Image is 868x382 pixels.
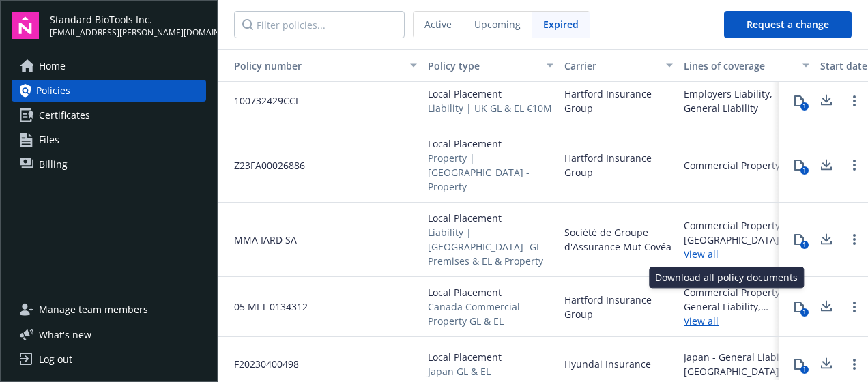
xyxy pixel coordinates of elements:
a: View all [684,247,809,261]
span: [EMAIL_ADDRESS][PERSON_NAME][DOMAIN_NAME] [50,27,206,39]
a: View all [684,314,809,328]
span: Hyundai Insurance [564,357,651,371]
div: Employers Liability, General Liability [684,87,809,115]
span: 100732429CCI [223,93,298,108]
a: Home [12,55,206,77]
input: Filter policies... [234,11,405,38]
span: 05 MLT 0134312 [223,299,308,314]
span: Hartford Insurance Group [564,293,673,321]
span: Upcoming [474,17,521,31]
span: Canada Commercial - Property GL & EL [428,299,553,328]
span: Z23FA00026886 [223,158,305,173]
span: Files [39,129,59,151]
span: Société de Groupe d'Assurance Mut Covéa [564,225,673,254]
span: Local Placement [428,285,553,299]
button: 1 [785,151,813,179]
button: Standard BioTools Inc.[EMAIL_ADDRESS][PERSON_NAME][DOMAIN_NAME] [50,12,206,39]
a: Manage team members [12,299,206,321]
a: Open options [846,157,863,173]
div: Policy type [428,59,538,73]
div: Japan - General Liability, [GEOGRAPHIC_DATA] - Employers Liability [684,350,809,379]
div: 1 [800,366,809,374]
div: Commercial Property [684,158,780,173]
button: 1 [785,351,813,378]
div: Policy number [223,59,402,73]
div: 1 [800,241,809,249]
img: navigator-logo.svg [12,12,39,39]
div: 1 [800,102,809,111]
span: Active [424,17,452,31]
span: Liability | UK GL & EL €10M [428,101,552,115]
div: 1 [800,166,809,175]
div: 1 [800,308,809,317]
span: Billing [39,153,68,175]
span: Local Placement [428,350,502,364]
span: MMA IARD SA [223,233,297,247]
div: Lines of coverage [684,59,794,73]
span: Local Placement [428,211,553,225]
div: Log out [39,349,72,370]
span: Home [39,55,66,77]
div: Toggle SortBy [223,59,402,73]
span: Manage team members [39,299,148,321]
button: Lines of coverage [678,49,815,82]
span: What ' s new [39,327,91,342]
span: Hartford Insurance Group [564,87,673,115]
span: Local Placement [428,87,552,101]
span: F20230400498 [223,357,299,371]
button: 1 [785,293,813,321]
a: Certificates [12,104,206,126]
span: Policies [36,80,70,102]
a: Open options [846,231,863,248]
span: Hartford Insurance Group [564,151,673,179]
button: What's new [12,327,113,342]
div: Commercial Property, [GEOGRAPHIC_DATA] - Employers Liability, [GEOGRAPHIC_DATA] - General Liability [684,218,809,247]
span: Standard BioTools Inc. [50,12,206,27]
button: 1 [785,87,813,115]
div: Carrier [564,59,658,73]
span: Property | [GEOGRAPHIC_DATA] - Property [428,151,553,194]
button: 1 [785,226,813,253]
a: Open options [846,299,863,315]
a: Files [12,129,206,151]
span: Local Placement [428,136,553,151]
div: Download all policy documents [649,267,804,288]
button: Carrier [559,49,678,82]
span: Certificates [39,104,90,126]
button: Policy type [422,49,559,82]
span: Expired [543,17,579,31]
button: Request a change [724,11,852,38]
span: Liability | [GEOGRAPHIC_DATA]- GL Premises & EL & Property [428,225,553,268]
a: Policies [12,80,206,102]
div: Commercial Property, General Liability, Employers Liability [684,285,809,314]
a: Open options [846,93,863,109]
a: Open options [846,356,863,372]
span: Japan GL & EL [428,364,502,379]
a: Billing [12,153,206,175]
